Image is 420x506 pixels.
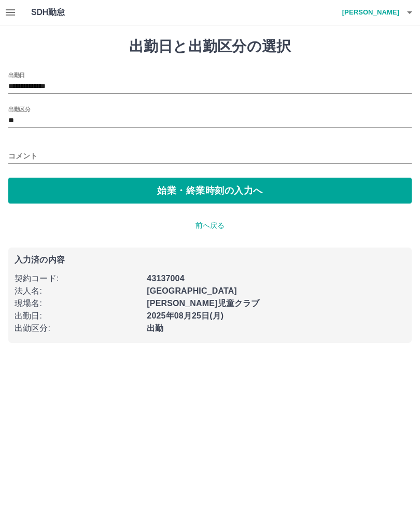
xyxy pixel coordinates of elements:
b: [PERSON_NAME]児童クラブ [147,299,259,308]
p: 入力済の内容 [15,256,405,264]
button: 始業・終業時刻の入力へ [8,178,412,204]
p: 現場名 : [15,297,141,310]
p: 法人名 : [15,285,141,297]
b: 出勤 [147,324,163,332]
p: 出勤日 : [15,310,141,322]
label: 出勤日 [8,71,25,79]
p: 前へ戻る [8,220,412,231]
b: 43137004 [147,274,184,283]
p: 契約コード : [15,272,141,285]
label: 出勤区分 [8,105,30,113]
p: 出勤区分 : [15,322,141,335]
b: [GEOGRAPHIC_DATA] [147,286,237,295]
b: 2025年08月25日(月) [147,311,223,320]
h1: 出勤日と出勤区分の選択 [8,38,412,55]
